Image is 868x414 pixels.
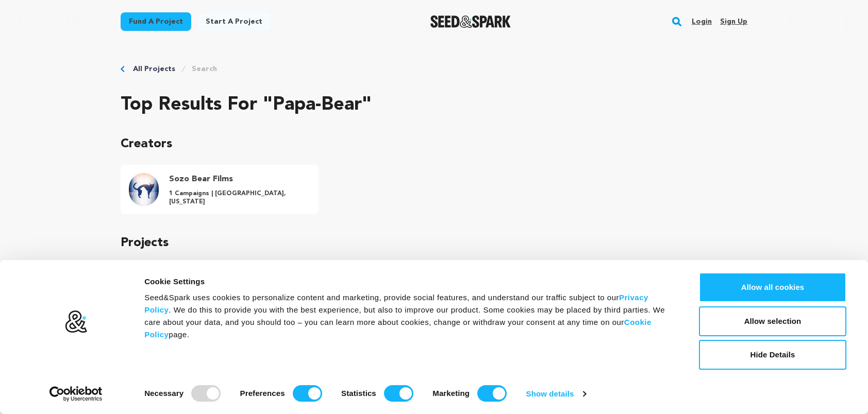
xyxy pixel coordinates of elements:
[692,13,712,30] a: Login
[121,12,191,31] a: Fund a project
[192,64,217,74] a: Search
[144,381,144,382] legend: Consent Selection
[720,13,747,30] a: Sign up
[31,386,121,402] a: Usercentrics Cookiebot - opens in a new window
[144,275,676,288] div: Cookie Settings
[144,291,676,341] div: Seed&Spark uses cookies to personalize content and marketing, provide social features, and unders...
[121,165,319,214] a: Sozo Bear Films Profile
[169,173,308,185] h4: Sozo Bear Films
[64,310,88,334] img: logo
[133,64,175,74] a: All Projects
[197,12,271,31] a: Start a project
[121,235,747,251] p: Projects
[432,389,470,398] strong: Marketing
[699,272,846,302] button: Allow all cookies
[169,189,308,206] p: 1 Campaigns | [GEOGRAPHIC_DATA], [US_STATE]
[430,15,511,28] img: Seed&Spark Logo Dark Mode
[121,64,747,74] div: Breadcrumb
[526,386,586,402] a: Show details
[341,389,376,398] strong: Statistics
[129,173,159,206] img: ALIEN_FBOOK_PROFILE_PIC.jpg
[121,95,747,115] h2: Top results for "papa-bear"
[121,136,747,152] p: Creators
[144,389,183,398] strong: Necessary
[699,306,846,336] button: Allow selection
[430,15,511,28] a: Seed&Spark Homepage
[144,293,648,314] a: Privacy Policy
[699,340,846,370] button: Hide Details
[240,389,285,398] strong: Preferences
